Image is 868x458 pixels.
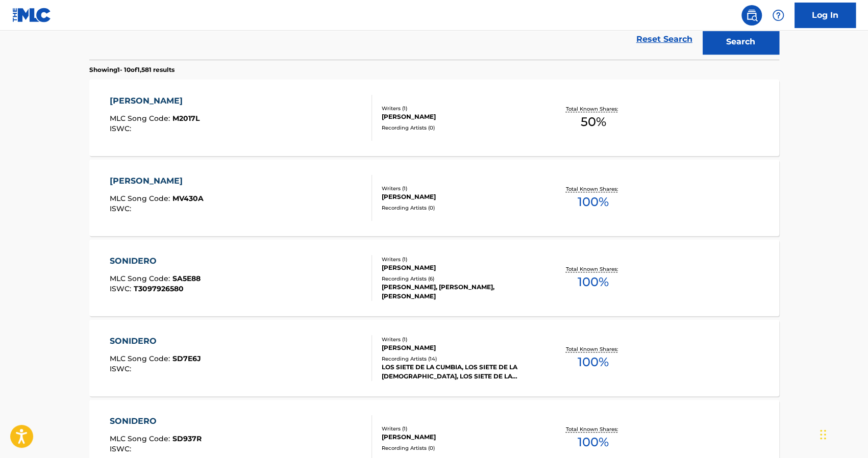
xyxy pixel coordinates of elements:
[110,114,172,123] span: MLC Song Code :
[382,124,536,132] div: Recording Artists ( 0 )
[110,434,172,443] span: MLC Song Code :
[89,80,779,156] a: [PERSON_NAME]MLC Song Code:M2017LISWC:Writers (1)[PERSON_NAME]Recording Artists (0)Total Known Sh...
[566,185,621,193] p: Total Known Shares:
[134,284,184,293] span: T3097926580
[817,409,868,458] iframe: Chat Widget
[382,256,536,263] div: Writers ( 1 )
[110,95,200,107] div: [PERSON_NAME]
[110,255,201,267] div: SONIDERO
[110,124,134,133] span: ISWC :
[172,194,204,203] span: MV430A
[382,283,536,301] div: [PERSON_NAME], [PERSON_NAME], [PERSON_NAME]
[566,265,621,273] p: Total Known Shares:
[566,345,621,353] p: Total Known Shares:
[110,194,172,203] span: MLC Song Code :
[566,105,621,113] p: Total Known Shares:
[110,364,134,373] span: ISWC :
[89,65,175,74] p: Showing 1 - 10 of 1,581 results
[110,274,172,283] span: MLC Song Code :
[795,3,856,28] a: Log In
[89,320,779,396] a: SONIDEROMLC Song Code:SD7E6JISWC:Writers (1)[PERSON_NAME]Recording Artists (14)LOS SIETE DE LA CU...
[382,336,536,343] div: Writers ( 1 )
[110,444,134,453] span: ISWC :
[768,5,788,26] div: Help
[382,355,536,363] div: Recording Artists ( 14 )
[820,419,826,450] div: Drag
[382,444,536,452] div: Recording Artists ( 0 )
[382,105,536,112] div: Writers ( 1 )
[382,112,536,121] div: [PERSON_NAME]
[772,9,784,21] img: help
[172,354,201,363] span: SD7E6J
[110,175,204,187] div: [PERSON_NAME]
[566,425,621,433] p: Total Known Shares:
[12,8,52,22] img: MLC Logo
[382,343,536,352] div: [PERSON_NAME]
[631,28,698,50] a: Reset Search
[89,240,779,316] a: SONIDEROMLC Song Code:SA5E88ISWC:T3097926580Writers (1)[PERSON_NAME]Recording Artists (6)[PERSON_...
[382,263,536,272] div: [PERSON_NAME]
[172,114,200,123] span: M2017L
[382,432,536,442] div: [PERSON_NAME]
[172,274,201,283] span: SA5E88
[110,204,134,213] span: ISWC :
[172,434,202,443] span: SD937R
[382,185,536,192] div: Writers ( 1 )
[741,5,762,26] a: Public Search
[580,113,606,131] span: 50 %
[746,9,758,21] img: search
[110,284,134,293] span: ISWC :
[382,363,536,381] div: LOS SIETE DE LA CUMBIA, LOS SIETE DE LA [DEMOGRAPHIC_DATA], LOS SIETE DE LA [DEMOGRAPHIC_DATA], L...
[382,204,536,212] div: Recording Artists ( 0 )
[110,335,201,347] div: SONIDERO
[110,354,172,363] span: MLC Song Code :
[382,425,536,432] div: Writers ( 1 )
[578,193,609,211] span: 100 %
[703,29,779,55] button: Search
[578,273,609,291] span: 100 %
[578,433,609,451] span: 100 %
[578,353,609,371] span: 100 %
[382,192,536,201] div: [PERSON_NAME]
[89,160,779,236] a: [PERSON_NAME]MLC Song Code:MV430AISWC:Writers (1)[PERSON_NAME]Recording Artists (0)Total Known Sh...
[110,415,202,427] div: SONIDERO
[382,275,536,283] div: Recording Artists ( 6 )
